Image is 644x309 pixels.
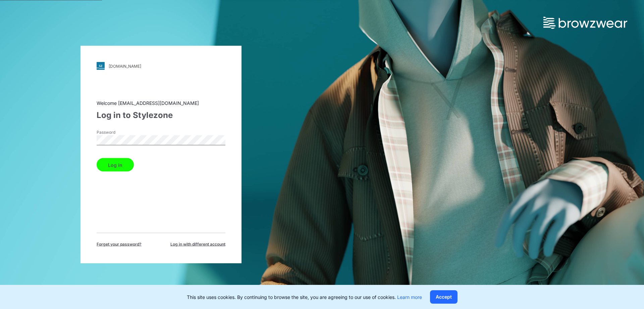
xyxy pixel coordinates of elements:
div: Log in to Stylezone [97,109,225,121]
a: Learn more [397,294,422,300]
button: Log in [97,158,134,172]
span: Log in with different account [170,241,225,247]
img: svg+xml;base64,PHN2ZyB3aWR0aD0iMjgiIGhlaWdodD0iMjgiIHZpZXdCb3g9IjAgMCAyOCAyOCIgZmlsbD0ibm9uZSIgeG... [97,62,105,70]
div: Welcome [EMAIL_ADDRESS][DOMAIN_NAME] [97,100,225,107]
p: This site uses cookies. By continuing to browse the site, you are agreeing to our use of cookies. [187,294,422,301]
div: [DOMAIN_NAME] [109,63,141,68]
span: Forget your password? [97,241,142,247]
img: browzwear-logo.73288ffb.svg [543,17,627,29]
button: Accept [430,290,458,304]
a: [DOMAIN_NAME] [97,62,225,70]
label: Password [97,129,144,135]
